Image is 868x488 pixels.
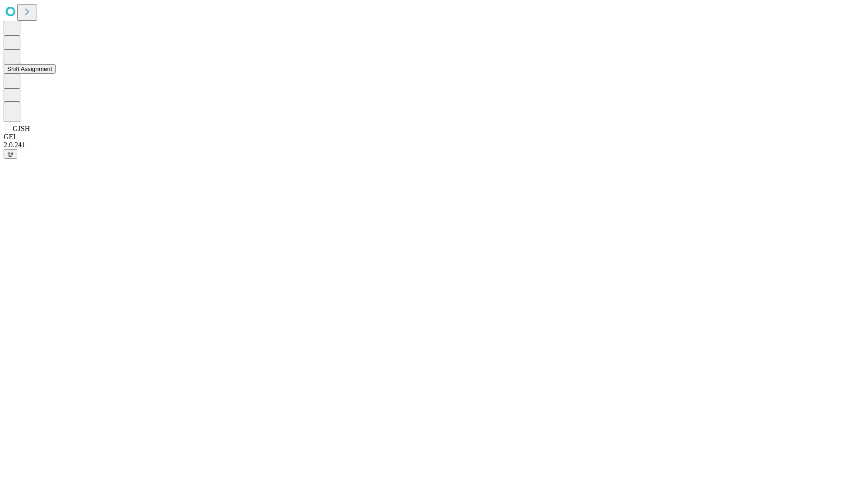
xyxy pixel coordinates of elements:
button: @ [4,149,17,159]
span: @ [7,150,14,157]
button: Shift Assignment [4,64,56,74]
div: 2.0.241 [4,141,864,149]
div: GEI [4,133,864,141]
span: GJSH [13,125,30,132]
